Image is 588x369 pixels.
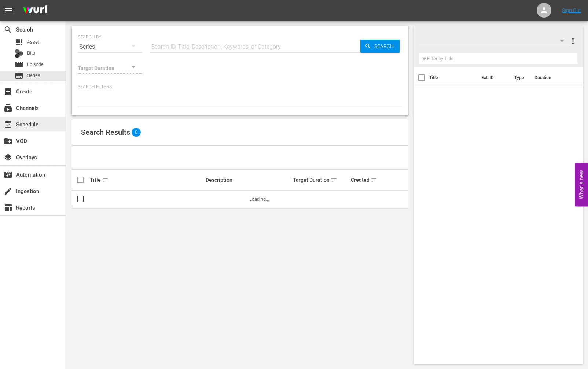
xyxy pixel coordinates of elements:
th: Title [429,67,477,88]
span: Automation [4,170,12,179]
button: more_vert [569,32,577,50]
a: Sign Out [562,7,581,13]
span: menu [4,6,13,15]
span: Reports [4,203,12,212]
span: Channels [4,104,12,112]
button: Search [360,40,400,53]
span: Search [371,40,400,53]
span: Overlays [4,153,12,162]
div: Series [78,37,142,57]
span: Asset [15,38,23,47]
span: more_vert [569,37,577,45]
div: Bits [15,49,23,58]
span: Series [15,71,23,80]
th: Type [510,67,530,88]
th: Duration [530,67,574,88]
span: Episode [27,61,44,68]
span: Episode [15,60,23,69]
span: sort [331,177,337,183]
span: Loading... [249,196,269,202]
span: Schedule [4,120,12,129]
span: VOD [4,137,12,145]
div: Description [206,177,290,183]
div: Target Duration [293,176,349,184]
span: Asset [27,38,39,46]
p: Search Filters: [78,84,402,90]
span: Ingestion [4,187,12,196]
span: Search [4,25,12,34]
div: Title [90,176,203,184]
span: Series [27,72,40,79]
button: Open Feedback Widget [575,163,588,206]
span: Search Results [81,128,130,137]
img: ans4CAIJ8jUAAAAAAAAAAAAAAAAAAAAAAAAgQb4GAAAAAAAAAAAAAAAAAAAAAAAAJMjXAAAAAAAAAAAAAAAAAAAAAAAAgAT5G... [18,2,53,19]
span: 0 [132,128,141,137]
span: sort [102,177,109,183]
span: sort [371,177,377,183]
span: Create [4,87,12,96]
span: Bits [27,49,35,57]
th: Ext. ID [477,67,510,88]
div: Created [351,176,378,184]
